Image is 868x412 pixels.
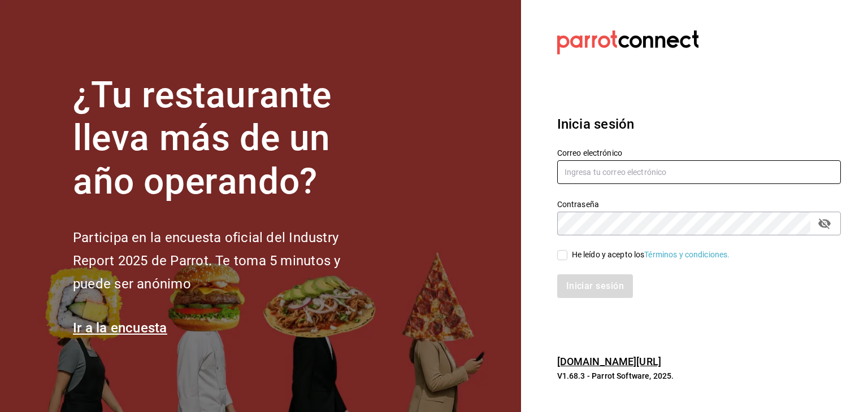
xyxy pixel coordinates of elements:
[557,114,841,134] h3: Inicia sesión
[572,249,730,261] div: He leído y acepto los
[73,226,378,295] h2: Participa en la encuesta oficial del Industry Report 2025 de Parrot. Te toma 5 minutos y puede se...
[815,214,834,233] button: passwordField
[644,250,730,259] a: Términos y condiciones.
[557,160,841,184] input: Ingresa tu correo electrónico
[557,200,841,208] label: Contraseña
[73,320,167,336] a: Ir a la encuesta
[73,74,378,204] h1: ¿Tu restaurante lleva más de un año operando?
[557,370,841,382] p: V1.68.3 - Parrot Software, 2025.
[557,356,661,367] a: [DOMAIN_NAME][URL]
[557,148,841,156] label: Correo electrónico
